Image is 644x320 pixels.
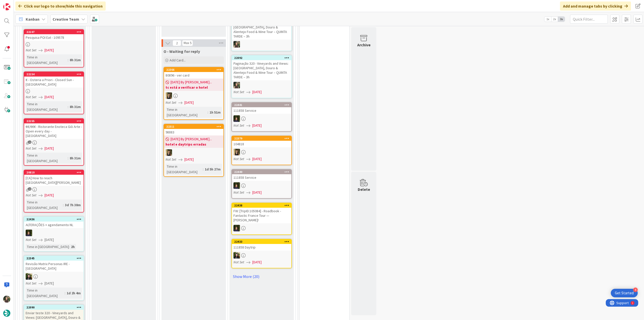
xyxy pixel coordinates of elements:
div: 111858 Service [232,174,291,181]
img: IG [233,41,240,48]
div: 22155€€/€€€ - Ristorante Enoteca Giò Arte - Open every day - [GEOGRAPHIC_DATA] [24,119,84,139]
a: 22441111858 ServiceMCNot Set[DATE] [231,102,292,132]
div: 22433 [232,239,291,244]
div: IG [232,41,291,48]
div: Paginação 320 - Vineyards and Views: [GEOGRAPHIC_DATA], Douro & Alentejo Food & Wine Tour – QUINT... [232,60,291,80]
div: 8h 31m [68,155,82,161]
div: 22092Paginação 320 - Vineyards and Views: [GEOGRAPHIC_DATA], Douro & Alentejo Food & Wine Tour – ... [232,56,291,80]
div: ALTERAÇÕES + agendamento NL [24,222,84,228]
div: SP [164,92,223,99]
div: [CA] How to reach [GEOGRAPHIC_DATA][PERSON_NAME] [24,175,84,186]
i: Not Set [26,193,36,197]
div: 3d 7h 38m [64,202,82,208]
a: 20810[CA] How to reach [GEOGRAPHIC_DATA][PERSON_NAME]Not Set[DATE]Time in [GEOGRAPHIC_DATA]:3d 7h... [24,170,84,212]
div: Time in [GEOGRAPHIC_DATA] [26,153,68,164]
a: 22107Pesquisa POI Eat - 109578Not Set[DATE]Time in [GEOGRAPHIC_DATA]:8h 31m [24,29,84,67]
span: [DATE] [45,48,54,53]
div: 4 [633,288,638,292]
span: [DATE] By [PERSON_NAME]... [171,136,212,142]
a: 22154€ - Osteria a Priori - Closed Sun - [GEOGRAPHIC_DATA]Not Set[DATE]Time in [GEOGRAPHIC_DATA]:... [24,72,84,114]
div: Open Get Started checklist, remaining modules: 4 [611,289,638,297]
i: Not Set [233,157,244,161]
div: 1d 5h 27m [204,166,222,172]
span: : [208,110,208,115]
div: IG [232,82,291,88]
i: Not Set [233,260,244,264]
i: Not Set [166,157,176,162]
span: [DATE] [184,100,194,105]
div: 22436 [24,217,84,222]
div: MC [24,230,84,236]
i: Not Set [26,281,36,286]
span: : [68,57,68,63]
span: [DATE] [252,89,262,95]
span: : [68,155,68,161]
div: 80896 - ver card [164,72,223,79]
div: SP [164,149,223,156]
div: 22107Pesquisa POI Eat - 109578 [24,30,84,41]
a: 22379104818SPNot Set[DATE] [231,136,292,165]
div: 22090 [26,306,84,309]
div: MC [232,182,291,189]
i: Not Set [26,48,36,52]
div: 22438 [232,203,291,208]
a: Show More (20) [231,272,292,280]
div: 2h [70,244,76,250]
div: 20810 [26,171,84,174]
img: Visit kanbanzone.com [3,3,10,10]
div: 22107 [26,30,84,34]
div: Time in [GEOGRAPHIC_DATA] [26,54,68,65]
div: 104818 [232,141,291,147]
div: 22345Revisão Matrix Personas IRE - [GEOGRAPHIC_DATA] [24,256,84,272]
div: 1 [26,2,27,6]
div: Max 5 [184,42,191,44]
div: 8h 31m [68,57,82,63]
i: Not Set [233,190,244,195]
div: 111858 Service [232,107,291,114]
div: BC [232,252,291,259]
a: 22345Revisão Matrix Personas IRE - [GEOGRAPHIC_DATA]BCNot Set[DATE]Time in [GEOGRAPHIC_DATA]:1d 2... [24,256,84,301]
div: 22379104818 [232,136,291,147]
div: 22379 [232,136,291,141]
span: 2 [28,140,31,144]
a: 22440111858 ServiceMCNot Set[DATE] [231,169,292,199]
img: MC [233,115,240,122]
img: avatar [3,310,10,317]
div: MC [232,115,291,122]
a: Paginação 320 - Vineyards and Views: [GEOGRAPHIC_DATA], Douro & Alentejo Food & Wine Tour – QUINT... [231,14,292,51]
i: Not Set [26,237,36,242]
a: 22155€€/€€€ - Ristorante Enoteca Giò Arte - Open every day - [GEOGRAPHIC_DATA]Not Set[DATE]Time i... [24,118,84,166]
span: [DATE] [252,156,262,162]
img: BC [233,252,240,259]
img: SP [233,149,240,155]
img: MC [233,225,240,231]
div: 22433 [234,240,291,243]
div: Paginação 320 - Vineyards and Views: [GEOGRAPHIC_DATA], Douro & Alentejo Food & Wine Tour – QUINT... [232,15,291,40]
span: [DATE] [45,193,54,198]
div: 22433111858 Daytrip [232,239,291,251]
div: €€/€€€ - Ristorante Enoteca Giò Arte - Open every day - [GEOGRAPHIC_DATA] [24,123,84,139]
div: 22345 [24,256,84,261]
img: SP [166,92,172,99]
div: 22440 [234,170,291,174]
div: Pesquisa POI Eat - 109578 [24,34,84,41]
span: : [69,244,70,250]
a: 22433111858 DaytripBCNot Set[DATE] [231,239,292,268]
div: MC [232,225,291,231]
div: 1d 2h 4m [65,290,82,296]
div: 8h 31m [68,104,82,110]
div: 22366 [166,68,223,72]
div: 22438 [234,204,291,207]
div: 22379 [234,137,291,140]
div: 22441 [234,103,291,107]
div: 22092 [232,56,291,60]
div: 22440111858 Service [232,170,291,181]
div: 2236680896 - ver card [164,67,223,79]
b: tc está a verificar o hotel [166,85,222,90]
div: 22436ALTERAÇÕES + agendamento NL [24,217,84,228]
div: 22441111858 Service [232,103,291,114]
a: 22438FW: [TripID:105084] - Roadbook - Fantastic France Tour — [PERSON_NAME]!MC [231,203,292,235]
div: SP [232,149,291,155]
div: 22154 [24,72,84,77]
div: Delete [358,186,370,192]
